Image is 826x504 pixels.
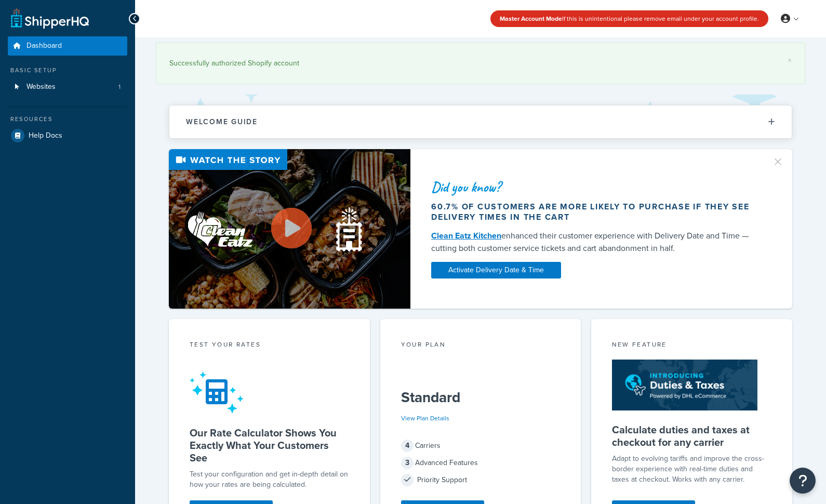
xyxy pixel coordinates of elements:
div: Your Plan [401,340,561,352]
p: Adapt to evolving tariffs and improve the cross-border experience with real-time duties and taxes... [612,454,771,485]
div: New Feature [612,340,771,352]
div: 60.7% of customers are more likely to purchase if they see delivery times in the cart [431,202,760,222]
span: 4 [401,440,414,452]
h5: Our Rate Calculator Shows You Exactly What Your Customers See [190,427,349,464]
div: Advanced Features [401,456,561,470]
a: Clean Eatz Kitchen [431,230,501,242]
span: 3 [401,457,414,469]
div: Basic Setup [8,66,127,75]
div: Successfully authorized Shopify account [169,56,792,71]
span: Dashboard [26,42,62,50]
div: Did you know? [431,180,760,194]
a: Websites1 [8,77,127,97]
button: Open Resource Center [790,468,816,494]
span: 1 [118,83,121,91]
span: Websites [26,83,56,91]
div: enhanced their customer experience with Delivery Date and Time — cutting both customer service ti... [431,230,760,255]
a: View Plan Details [401,414,449,423]
h5: Standard [401,389,561,406]
div: Priority Support [401,473,561,487]
button: Welcome Guide [169,105,792,138]
strong: Master Account Mode [500,14,562,23]
a: Dashboard [8,36,127,56]
div: If this is unintentional please remove email under your account profile. [490,10,768,27]
li: Websites [8,77,127,97]
a: × [788,56,792,64]
img: Video thumbnail [169,149,410,309]
div: Test your configuration and get in-depth detail on how your rates are being calculated. [190,469,349,490]
a: Help Docs [8,126,127,145]
a: Activate Delivery Date & Time [431,262,561,278]
h2: Welcome Guide [186,118,258,126]
h5: Calculate duties and taxes at checkout for any carrier [612,423,771,448]
span: Help Docs [29,131,62,140]
div: Carriers [401,439,561,453]
div: Resources [8,115,127,124]
div: Test your rates [190,340,349,352]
